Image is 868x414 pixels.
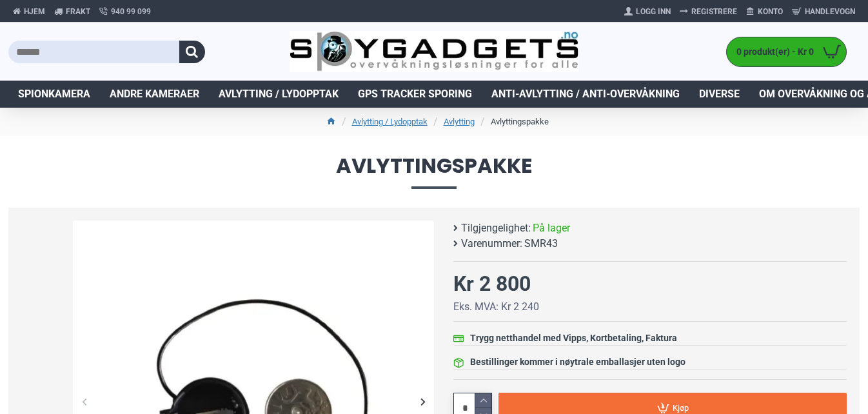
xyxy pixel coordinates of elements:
span: Avlytting / Lydopptak [219,86,339,102]
a: Avlytting [444,115,475,128]
a: Logg Inn [620,1,675,22]
span: Anti-avlytting / Anti-overvåkning [491,86,680,102]
span: 0 produkt(er) - Kr 0 [727,45,817,59]
span: Hjem [24,6,45,17]
a: Diverse [689,81,749,108]
a: Registrere [675,1,742,22]
span: Konto [758,6,783,17]
span: Logg Inn [636,6,671,17]
div: Trygg netthandel med Vipps, Kortbetaling, Faktura [470,331,677,345]
a: GPS Tracker Sporing [348,81,482,108]
div: Next slide [411,390,434,413]
a: Avlytting / Lydopptak [209,81,348,108]
a: Konto [742,1,787,22]
b: Tilgjengelighet: [461,221,531,236]
a: Avlytting / Lydopptak [352,115,428,128]
span: På lager [533,221,570,236]
b: Varenummer: [461,236,522,251]
a: Handlevogn [787,1,860,22]
a: Spionkamera [8,81,100,108]
a: Anti-avlytting / Anti-overvåkning [482,81,689,108]
span: SMR43 [524,236,558,251]
span: Avlyttingspakke [13,155,855,188]
span: Registrere [691,6,737,17]
a: 0 produkt(er) - Kr 0 [727,37,846,66]
span: 940 99 099 [111,6,151,17]
a: Andre kameraer [100,81,209,108]
img: SpyGadgets.no [290,31,579,73]
div: Previous slide [73,390,95,413]
div: Bestillinger kommer i nøytrale emballasjer uten logo [470,355,686,369]
span: Frakt [66,6,90,17]
span: Kjøp [673,404,689,412]
span: Andre kameraer [110,86,199,102]
span: Diverse [699,86,740,102]
span: Handlevogn [805,6,855,17]
div: Kr 2 800 [453,268,531,299]
span: GPS Tracker Sporing [358,86,472,102]
span: Spionkamera [18,86,90,102]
